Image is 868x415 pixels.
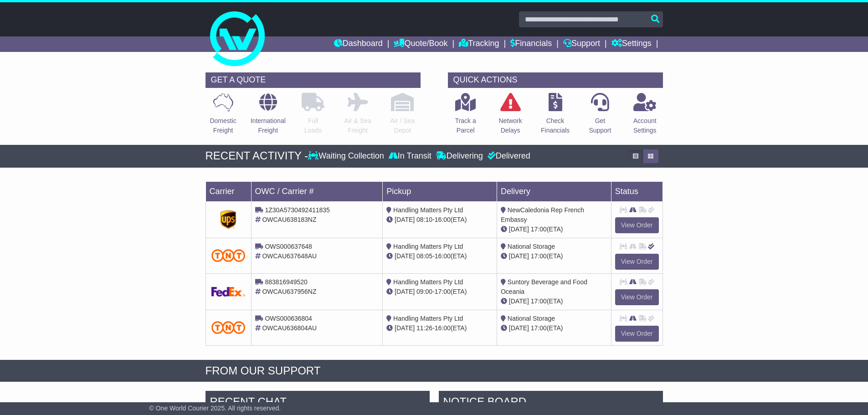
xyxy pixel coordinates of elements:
div: Waiting Collection [308,151,386,161]
div: GET A QUOTE [205,72,421,88]
span: 08:10 [416,216,432,223]
span: 09:00 [416,288,432,295]
span: [DATE] [509,324,529,332]
a: View Order [615,254,659,270]
span: OWCAU636804AU [262,324,317,332]
div: (ETA) [501,297,607,306]
a: DomesticFreight [209,92,236,140]
a: Dashboard [334,36,383,52]
p: Get Support [589,116,611,135]
span: 17:00 [531,297,547,305]
a: View Order [615,326,659,342]
a: AccountSettings [633,92,657,140]
a: Support [563,36,600,52]
td: OWC / Carrier # [251,181,383,201]
span: 17:00 [531,252,547,260]
span: NewCaledonia Rep French Embassy [501,206,584,223]
p: Network Delays [498,116,522,135]
a: View Order [615,289,659,305]
p: Track a Parcel [455,116,476,135]
div: In Transit [386,151,434,161]
span: National Storage [508,315,555,322]
img: GetCarrierServiceDarkLogo [211,287,246,297]
span: [DATE] [395,252,415,260]
span: Handling Matters Pty Ltd [393,278,463,286]
p: Account Settings [633,116,657,135]
div: (ETA) [501,225,607,234]
td: Carrier [205,181,251,201]
p: Air / Sea Depot [390,116,415,135]
div: (ETA) [501,323,607,333]
div: - (ETA) [386,215,493,225]
div: RECENT ACTIVITY - [205,149,308,163]
div: - (ETA) [386,287,493,297]
div: QUICK ACTIONS [448,72,663,88]
span: 1Z30A5730492411835 [265,206,329,214]
span: OWCAU638183NZ [262,216,316,223]
td: Status [611,181,663,201]
span: Handling Matters Pty Ltd [393,243,463,250]
span: Handling Matters Pty Ltd [393,206,463,214]
a: GetSupport [588,92,611,140]
span: OWS000636804 [265,315,312,322]
span: Handling Matters Pty Ltd [393,315,463,322]
span: [DATE] [395,324,415,332]
div: - (ETA) [386,323,493,333]
span: [DATE] [509,225,529,233]
span: 16:00 [435,324,451,332]
span: 11:26 [416,324,432,332]
a: Settings [611,36,652,52]
span: OWCAU637648AU [262,252,317,260]
span: Suntory Beverage and Food Oceania [501,278,587,295]
p: Domestic Freight [210,116,236,135]
span: National Storage [508,243,555,250]
img: GetCarrierServiceDarkLogo [221,210,236,229]
span: 17:00 [531,225,547,233]
a: Quote/Book [394,36,447,52]
span: [DATE] [395,288,415,295]
div: - (ETA) [386,251,493,261]
span: OWS000637648 [265,243,312,250]
span: [DATE] [509,252,529,260]
div: FROM OUR SUPPORT [205,364,663,378]
span: OWCAU637956NZ [262,288,316,295]
a: CheckFinancials [540,92,570,140]
a: NetworkDelays [498,92,522,140]
span: 883816949520 [265,278,307,286]
span: © One World Courier 2025. All rights reserved. [149,405,281,412]
td: Delivery [497,181,611,201]
p: Air & Sea Freight [344,116,371,135]
a: Track aParcel [455,92,477,140]
div: Delivered [485,151,530,161]
p: Full Loads [302,116,324,135]
p: Check Financials [541,116,570,135]
a: InternationalFreight [250,92,286,140]
span: 08:05 [416,252,432,260]
img: TNT_Domestic.png [211,249,246,261]
div: (ETA) [501,251,607,261]
img: TNT_Domestic.png [211,321,246,333]
span: 17:00 [435,288,451,295]
a: Tracking [459,36,499,52]
a: Financials [510,36,552,52]
span: 16:00 [435,252,451,260]
div: Delivering [434,151,485,161]
a: View Order [615,217,659,233]
span: 17:00 [531,324,547,332]
span: [DATE] [509,297,529,305]
span: 16:00 [435,216,451,223]
p: International Freight [251,116,286,135]
span: [DATE] [395,216,415,223]
td: Pickup [383,181,497,201]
